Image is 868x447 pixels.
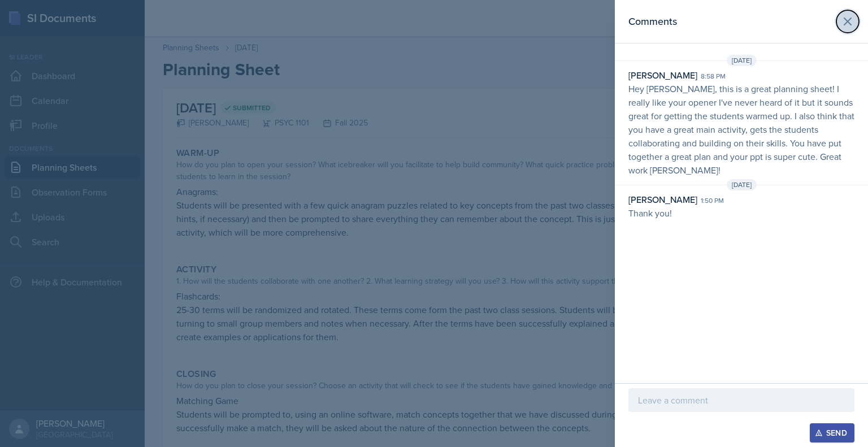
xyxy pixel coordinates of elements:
span: [DATE] [727,179,757,190]
button: Send [810,423,854,442]
span: [DATE] [727,55,757,66]
div: [PERSON_NAME] [628,68,697,82]
div: 1:50 pm [701,196,724,206]
p: Hey [PERSON_NAME], this is a great planning sheet! I really like your opener I've never heard of ... [628,82,854,177]
div: [PERSON_NAME] [628,193,697,206]
h2: Comments [628,14,677,29]
div: Send [817,428,847,437]
div: 8:58 pm [701,71,726,81]
p: Thank you! [628,206,854,220]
